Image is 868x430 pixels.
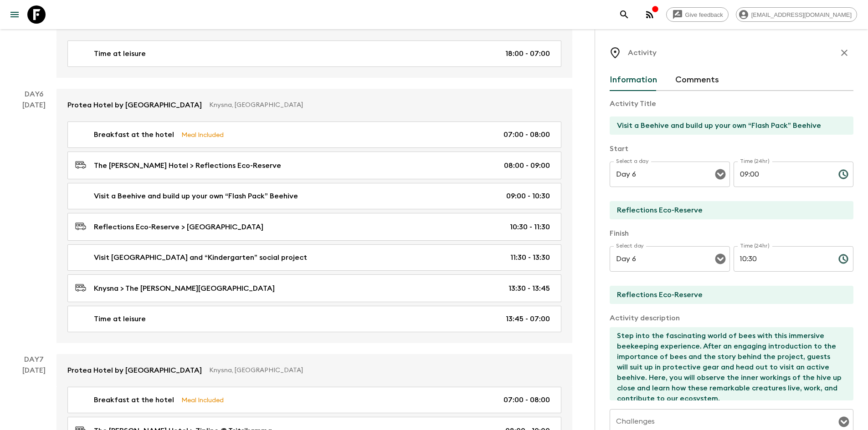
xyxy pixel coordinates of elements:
p: Time at leisure [94,48,146,59]
input: E.g Hozuagawa boat tour [610,116,846,135]
label: Time (24hr) [740,157,770,165]
textarea: Step into the fascinating world of bees with this immersive beekeeping experience. After an engag... [610,327,846,400]
p: Knysna > The [PERSON_NAME][GEOGRAPHIC_DATA] [94,283,275,294]
p: Visit [GEOGRAPHIC_DATA] and “Kindergarten” social project [94,252,307,263]
button: Open [714,253,727,265]
button: Open [837,415,850,428]
p: 07:00 - 08:00 [503,395,550,405]
p: Protea Hotel by [GEOGRAPHIC_DATA] [67,100,202,111]
p: Knysna, [GEOGRAPHIC_DATA] [209,366,554,375]
a: Protea Hotel by [GEOGRAPHIC_DATA]Knysna, [GEOGRAPHIC_DATA] [56,89,572,121]
p: Breakfast at the hotel [94,395,174,405]
input: End Location (leave blank if same as Start) [610,286,846,304]
p: Start [610,143,853,154]
p: Protea Hotel by [GEOGRAPHIC_DATA] [67,365,202,376]
p: Day 6 [11,89,56,100]
input: hh:mm [734,246,831,272]
p: The [PERSON_NAME] Hotel > Reflections Eco-Reserve [94,160,281,171]
p: 07:00 - 08:00 [503,129,550,140]
a: Visit [GEOGRAPHIC_DATA] and “Kindergarten” social project11:30 - 13:30 [67,244,561,271]
p: Finish [610,228,853,239]
button: menu [5,5,24,24]
p: 09:00 - 10:30 [506,191,550,202]
label: Select a day [616,157,648,165]
p: Meal Included [181,395,224,405]
a: Visit a Beehive and build up your own “Flash Pack” Beehive09:00 - 10:30 [67,183,561,209]
p: Day 7 [11,354,56,365]
p: Breakfast at the hotel [94,129,174,140]
a: Protea Hotel by [GEOGRAPHIC_DATA]Knysna, [GEOGRAPHIC_DATA] [56,354,572,387]
div: [EMAIL_ADDRESS][DOMAIN_NAME] [736,7,857,22]
button: Comments [675,69,719,91]
p: Meal Included [181,130,224,140]
button: Choose time, selected time is 10:30 AM [834,250,853,268]
p: 18:00 - 07:00 [505,48,550,59]
a: Reflections Eco-Reserve > [GEOGRAPHIC_DATA]10:30 - 11:30 [67,213,561,241]
p: Reflections Eco-Reserve > [GEOGRAPHIC_DATA] [94,222,263,233]
p: Knysna, [GEOGRAPHIC_DATA] [209,101,554,110]
p: 13:30 - 13:45 [508,283,550,294]
div: [DATE] [22,100,46,343]
a: Breakfast at the hotelMeal Included07:00 - 08:00 [67,387,561,413]
a: Give feedback [666,7,729,22]
p: 13:45 - 07:00 [506,314,550,324]
a: The [PERSON_NAME] Hotel > Reflections Eco-Reserve08:00 - 09:00 [67,152,561,179]
p: 10:30 - 11:30 [510,222,550,233]
p: Visit a Beehive and build up your own “Flash Pack” Beehive [94,191,298,202]
p: 08:00 - 09:00 [504,160,550,171]
span: [EMAIL_ADDRESS][DOMAIN_NAME] [746,11,857,18]
a: Knysna > The [PERSON_NAME][GEOGRAPHIC_DATA]13:30 - 13:45 [67,274,561,302]
a: Breakfast at the hotelMeal Included07:00 - 08:00 [67,121,561,148]
p: 11:30 - 13:30 [510,252,550,263]
label: Select day [616,242,644,250]
p: Time at leisure [94,314,146,324]
button: Choose time, selected time is 9:00 AM [834,165,853,183]
a: Time at leisure13:45 - 07:00 [67,306,561,332]
button: search adventures [615,5,633,24]
p: Activity Title [610,98,853,109]
span: Give feedback [680,11,728,18]
input: hh:mm [734,162,831,187]
a: Time at leisure18:00 - 07:00 [67,40,561,67]
label: Time (24hr) [740,242,770,250]
p: Activity description [610,313,853,324]
input: Start Location [610,201,846,219]
button: Open [714,168,727,181]
button: Information [610,69,657,91]
p: Activity [628,47,657,58]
